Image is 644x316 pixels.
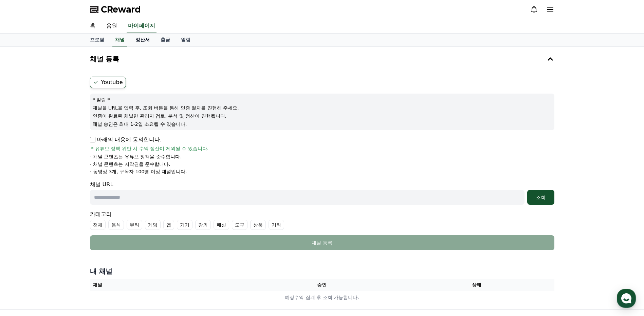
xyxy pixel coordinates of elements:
[250,220,266,230] label: 상품
[90,153,182,160] p: - 채널 콘텐츠는 유튜브 정책을 준수합니다.
[85,19,101,33] a: 홈
[177,220,192,230] label: 기기
[108,220,124,230] label: 음식
[91,145,209,152] span: * 유튜브 정책 위반 시 수익 정산이 제외될 수 있습니다.
[21,225,25,231] span: 홈
[101,19,123,33] a: 음원
[145,220,161,230] label: 게임
[62,225,70,231] span: 대화
[87,50,557,68] button: 채널 등록
[90,235,554,250] button: 채널 등록
[195,220,211,230] label: 강의
[269,220,284,230] label: 기타
[88,215,130,232] a: 설정
[90,180,554,205] div: 채널 URL
[90,291,554,304] td: 예상수익 집계 후 조회 가능합니다.
[527,190,554,205] button: 조회
[93,104,552,111] p: 채널을 URL을 입력 후, 조회 버튼을 통해 인증 절차를 진행해 주세요.
[93,113,552,119] p: 인증이 완료된 채널만 관리자 검토, 분석 및 정산이 진행됩니다.
[90,210,554,230] div: 카테고리
[214,220,229,230] label: 패션
[90,4,141,15] a: CReward
[90,55,119,63] h4: 채널 등록
[90,220,106,230] label: 전체
[2,215,45,232] a: 홈
[399,279,554,291] th: 상태
[104,239,541,246] div: 채널 등록
[105,225,113,231] span: 설정
[90,136,162,144] p: 아래의 내용에 동의합니다.
[127,220,142,230] label: 뷰티
[90,279,245,291] th: 채널
[101,4,141,15] span: CReward
[90,77,126,88] label: Youtube
[130,34,155,46] a: 정산서
[244,279,399,291] th: 승인
[90,266,554,276] h4: 내 채널
[93,121,552,127] p: 채널 승인은 최대 1-2일 소요될 수 있습니다.
[163,220,174,230] label: 앱
[90,161,170,167] p: - 채널 콘텐츠는 저작권을 준수합니다.
[176,34,196,46] a: 알림
[85,34,110,46] a: 프로필
[112,34,127,46] a: 채널
[232,220,247,230] label: 도구
[127,19,157,33] a: 마이페이지
[155,34,176,46] a: 출금
[45,215,88,232] a: 대화
[530,194,552,201] div: 조회
[90,168,187,175] p: - 동영상 3개, 구독자 100명 이상 채널입니다.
